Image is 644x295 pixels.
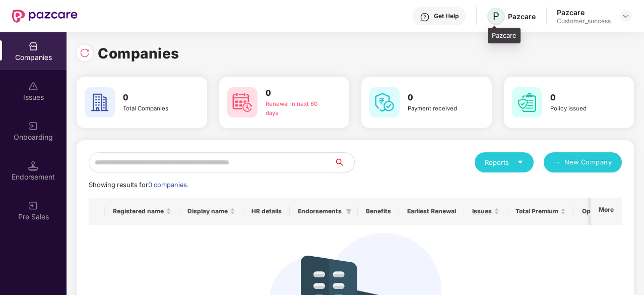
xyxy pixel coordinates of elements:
span: Display name [187,207,228,215]
img: svg+xml;base64,PHN2ZyB3aWR0aD0iMjAiIGhlaWdodD0iMjAiIHZpZXdCb3g9IjAgMCAyMCAyMCIgZmlsbD0ibm9uZSIgeG... [28,201,38,211]
div: Policy issued [550,104,613,113]
img: svg+xml;base64,PHN2ZyB4bWxucz0iaHR0cDovL3d3dy53My5vcmcvMjAwMC9zdmciIHdpZHRoPSI2MCIgaGVpZ2h0PSI2MC... [227,87,257,117]
div: Pazcare [508,12,536,21]
img: svg+xml;base64,PHN2ZyB4bWxucz0iaHR0cDovL3d3dy53My5vcmcvMjAwMC9zdmciIHdpZHRoPSI2MCIgaGVpZ2h0PSI2MC... [512,87,542,117]
div: Customer_success [557,17,611,25]
div: Payment received [408,104,471,113]
th: Earliest Renewal [399,198,464,225]
img: svg+xml;base64,PHN2ZyB3aWR0aD0iMjAiIGhlaWdodD0iMjAiIHZpZXdCb3g9IjAgMCAyMCAyMCIgZmlsbD0ibm9uZSIgeG... [28,121,38,131]
th: Issues [464,198,507,225]
span: Ops Manager [582,207,622,215]
span: 0 companies. [148,181,188,189]
img: svg+xml;base64,PHN2ZyB4bWxucz0iaHR0cDovL3d3dy53My5vcmcvMjAwMC9zdmciIHdpZHRoPSI2MCIgaGVpZ2h0PSI2MC... [85,87,115,117]
span: Endorsements [298,207,342,215]
div: Reports [485,157,524,167]
th: Benefits [358,198,399,225]
span: filter [344,205,354,217]
th: HR details [243,198,290,225]
span: Showing results for [89,181,188,189]
button: plusNew Company [544,152,622,172]
h3: 0 [408,91,471,104]
span: filter [346,208,352,214]
img: New Pazcare Logo [12,10,78,23]
img: svg+xml;base64,PHN2ZyB4bWxucz0iaHR0cDovL3d3dy53My5vcmcvMjAwMC9zdmciIHdpZHRoPSI2MCIgaGVpZ2h0PSI2MC... [369,87,400,117]
span: New Company [564,157,612,167]
span: plus [554,159,560,167]
span: Registered name [113,207,164,215]
img: svg+xml;base64,PHN2ZyBpZD0iUmVsb2FkLTMyeDMyIiB4bWxucz0iaHR0cDovL3d3dy53My5vcmcvMjAwMC9zdmciIHdpZH... [80,48,90,58]
div: Total Companies [123,104,186,113]
div: Get Help [434,12,459,20]
th: Registered name [105,198,179,225]
img: svg+xml;base64,PHN2ZyBpZD0iSGVscC0zMngzMiIgeG1sbnM9Imh0dHA6Ly93d3cudzMub3JnLzIwMDAvc3ZnIiB3aWR0aD... [420,12,430,22]
th: Display name [179,198,243,225]
button: search [334,152,355,172]
span: P [493,10,499,22]
h3: 0 [123,91,186,104]
img: svg+xml;base64,PHN2ZyBpZD0iRHJvcGRvd24tMzJ4MzIiIHhtbG5zPSJodHRwOi8vd3d3LnczLm9yZy8yMDAwL3N2ZyIgd2... [622,12,630,20]
th: More [591,198,622,225]
th: Total Premium [507,198,574,225]
img: svg+xml;base64,PHN2ZyB3aWR0aD0iMTQuNSIgaGVpZ2h0PSIxNC41IiB2aWV3Qm94PSIwIDAgMTYgMTYiIGZpbGw9Im5vbm... [28,161,38,171]
h3: 0 [550,91,613,104]
span: caret-down [517,159,524,165]
div: Renewal in next 60 days [266,100,329,118]
span: Issues [472,207,492,215]
span: Total Premium [516,207,558,215]
span: search [334,158,354,166]
h1: Companies [98,42,179,65]
img: svg+xml;base64,PHN2ZyBpZD0iSXNzdWVzX2Rpc2FibGVkIiB4bWxucz0iaHR0cDovL3d3dy53My5vcmcvMjAwMC9zdmciIH... [28,81,38,91]
img: svg+xml;base64,PHN2ZyBpZD0iQ29tcGFuaWVzIiB4bWxucz0iaHR0cDovL3d3dy53My5vcmcvMjAwMC9zdmciIHdpZHRoPS... [28,41,38,51]
div: Pazcare [488,28,521,44]
div: Pazcare [557,8,611,17]
h3: 0 [266,87,329,100]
